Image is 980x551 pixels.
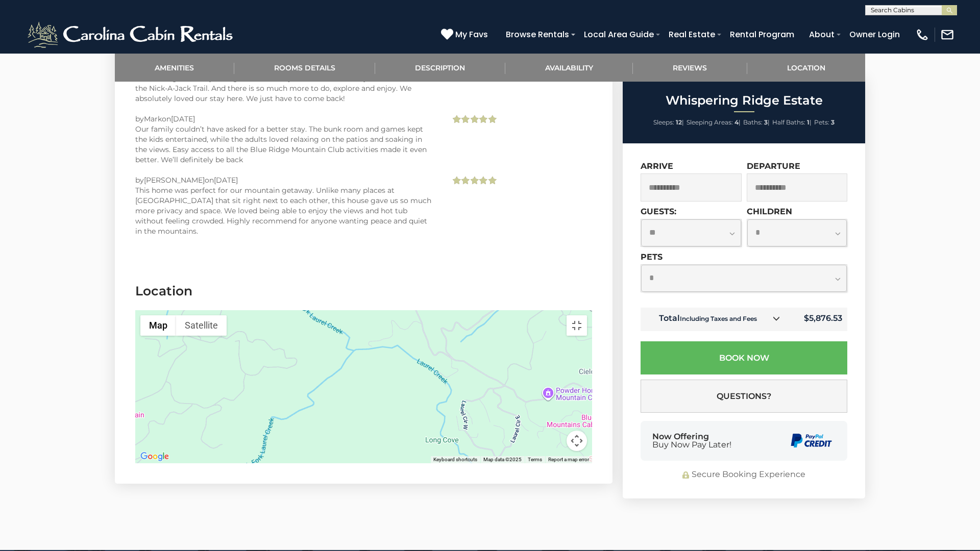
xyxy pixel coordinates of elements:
[144,114,162,123] span: Mark
[441,28,491,41] a: My Favs
[633,54,747,82] a: Reviews
[641,380,847,413] button: Questions?
[455,28,488,41] span: My Favs
[501,26,574,43] a: Browse Rentals
[135,282,592,300] h3: Location
[144,176,205,185] span: [PERSON_NAME]
[664,26,720,43] a: Real Estate
[115,54,234,82] a: Amenities
[940,28,954,42] img: mail-regular-white.png
[687,119,733,127] span: Sleeping Areas:
[844,26,905,43] a: Owner Login
[641,207,676,217] label: Guests:
[725,26,799,43] a: Rental Program
[567,315,587,336] button: Toggle fullscreen view
[641,253,663,262] label: Pets
[743,116,770,130] li: |
[747,207,792,217] label: Children
[138,450,171,463] a: Open this area in Google Maps (opens a new window)
[734,119,739,127] strong: 4
[653,116,684,130] li: |
[641,162,673,171] label: Arrive
[528,457,542,462] a: Terms (opens in new tab)
[641,308,788,332] td: Total
[652,441,731,449] span: Buy Now Pay Later!
[788,308,847,332] td: $5,876.53
[680,315,757,323] small: Including Taxes and Fees
[26,19,237,50] img: White-1-2.png
[140,315,176,336] button: Show street map
[505,54,633,82] a: Availability
[915,28,929,42] img: phone-regular-white.png
[772,116,812,130] li: |
[652,433,731,449] div: Now Offering
[687,116,741,130] li: |
[135,185,435,236] div: This home was perfect for our mountain getaway. Unlike many places at [GEOGRAPHIC_DATA] that sit ...
[375,54,505,82] a: Description
[483,457,522,462] span: Map data ©2025
[814,119,829,127] span: Pets:
[772,119,805,127] span: Half Baths:
[831,119,835,127] strong: 3
[138,450,171,463] img: Google
[548,457,589,462] a: Report a map error
[764,119,768,127] strong: 3
[676,119,682,127] strong: 12
[625,94,863,107] h2: Whispering Ridge Estate
[804,26,840,43] a: About
[747,162,800,171] label: Departure
[135,114,435,124] div: by on
[641,342,847,375] button: Book Now
[579,26,659,43] a: Local Area Guide
[135,124,435,165] div: Our family couldn’t have asked for a better stay. The bunk room and games kept the kids entertain...
[653,119,674,127] span: Sleeps:
[176,315,227,336] button: Show satellite imagery
[743,119,763,127] span: Baths:
[135,175,435,185] div: by on
[433,456,477,463] button: Keyboard shortcuts
[807,119,810,127] strong: 1
[214,176,238,185] span: [DATE]
[234,54,376,82] a: Rooms Details
[567,431,587,451] button: Map camera controls
[171,114,195,123] span: [DATE]
[641,469,847,481] div: Secure Booking Experience
[747,54,866,82] a: Location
